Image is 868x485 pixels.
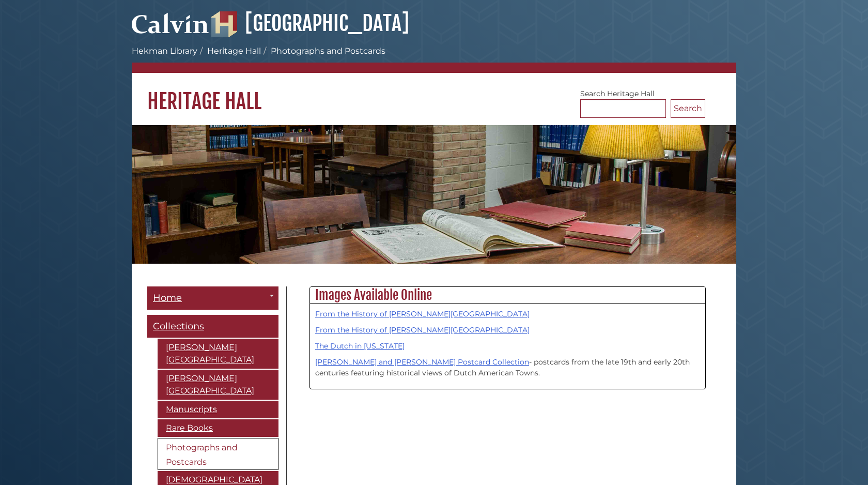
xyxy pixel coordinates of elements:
a: From the History of [PERSON_NAME][GEOGRAPHIC_DATA] [315,309,530,319]
a: Heritage Hall [207,46,261,56]
h2: Images Available Online [310,287,705,304]
a: Calvin University [132,24,209,33]
img: Hekman Library Logo [211,11,237,37]
a: Photographs and Postcards [158,438,278,470]
a: [GEOGRAPHIC_DATA] [211,10,409,36]
li: Photographs and Postcards [261,45,385,57]
a: The Dutch in [US_STATE] [315,341,405,351]
a: From the History of [PERSON_NAME][GEOGRAPHIC_DATA] [315,325,530,335]
a: Manuscripts [158,401,278,418]
a: Home [147,286,278,310]
a: [PERSON_NAME] and [PERSON_NAME] Postcard Collection [315,357,529,367]
a: Rare Books [158,419,278,437]
a: Collections [147,315,278,338]
span: Collections [153,321,204,332]
a: Hekman Library [132,46,197,56]
a: [PERSON_NAME][GEOGRAPHIC_DATA] [158,370,278,400]
nav: breadcrumb [132,45,736,73]
img: Calvin [132,8,209,37]
span: Home [153,292,182,304]
h1: Heritage Hall [132,73,736,114]
a: [PERSON_NAME][GEOGRAPHIC_DATA] [158,339,278,369]
button: Search [671,99,705,118]
p: - postcards from the late 19th and early 20th centuries featuring historical views of Dutch Ameri... [315,357,700,378]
